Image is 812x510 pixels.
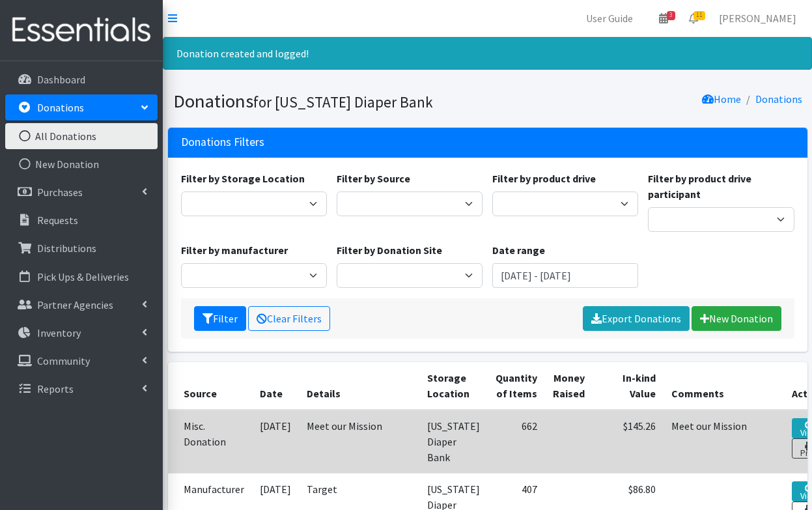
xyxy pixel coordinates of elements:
label: Filter by manufacturer [181,242,288,258]
th: Quantity of Items [488,362,545,410]
a: Requests [5,207,158,233]
td: [US_STATE] Diaper Bank [419,410,488,474]
td: Meet our Mission [664,410,784,474]
th: Comments [664,362,784,410]
label: Filter by product drive [492,171,596,186]
td: Meet our Mission [299,410,419,474]
label: Filter by Storage Location [181,171,305,186]
th: Source [168,362,252,410]
a: Export Donations [583,306,690,331]
a: 3 [649,5,679,31]
small: for [US_STATE] Diaper Bank [253,92,433,111]
p: Pick Ups & Deliveries [37,270,129,283]
label: Filter by Source [337,171,410,186]
h1: Donations [173,90,483,113]
a: New Donation [692,306,781,331]
a: [PERSON_NAME] [708,5,807,31]
td: [DATE] [252,410,299,474]
input: January 1, 2011 - December 31, 2011 [492,263,638,288]
th: Storage Location [419,362,488,410]
td: $145.26 [593,410,664,474]
a: Donations [755,92,802,106]
th: Money Raised [545,362,593,410]
p: Reports [37,382,74,395]
a: Donations [5,94,158,120]
a: Reports [5,376,158,402]
p: Purchases [37,186,83,199]
th: Details [299,362,419,410]
p: Dashboard [37,73,85,86]
img: HumanEssentials [5,8,158,52]
label: Filter by Donation Site [337,242,442,258]
td: Misc. Donation [168,410,252,474]
a: New Donation [5,151,158,177]
a: Inventory [5,320,158,346]
a: Dashboard [5,66,158,92]
label: Date range [492,242,545,258]
td: 662 [488,410,545,474]
div: Donation created and logged! [163,37,812,70]
p: Requests [37,214,78,227]
a: User Guide [576,5,643,31]
h3: Donations Filters [181,135,264,149]
p: Partner Agencies [37,298,113,311]
a: Distributions [5,235,158,261]
a: Purchases [5,179,158,205]
label: Filter by product drive participant [648,171,794,202]
span: 3 [667,11,675,20]
p: Distributions [37,242,96,255]
a: Pick Ups & Deliveries [5,264,158,290]
th: In-kind Value [593,362,664,410]
a: Home [702,92,741,106]
a: Community [5,348,158,374]
a: Clear Filters [248,306,330,331]
p: Donations [37,101,84,114]
a: All Donations [5,123,158,149]
p: Inventory [37,326,81,339]
a: Partner Agencies [5,292,158,318]
th: Date [252,362,299,410]
button: Filter [194,306,246,331]
span: 11 [693,11,705,20]
p: Community [37,354,90,367]
a: 11 [679,5,708,31]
